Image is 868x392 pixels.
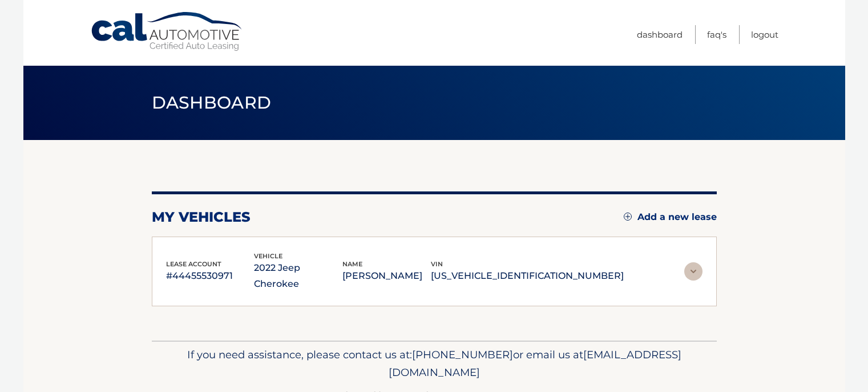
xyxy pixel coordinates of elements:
span: lease account [166,260,221,268]
img: accordion-rest.svg [684,262,703,281]
a: FAQ's [707,25,726,44]
span: name [342,260,362,268]
span: Dashboard [152,92,272,113]
span: vehicle [254,252,282,260]
h2: my vehicles [152,209,251,226]
img: add.svg [624,213,632,221]
p: If you need assistance, please contact us at: or email us at [159,346,709,382]
p: [US_VEHICLE_IDENTIFICATION_NUMBER] [431,268,624,284]
span: vin [431,260,443,268]
p: #44455530971 [166,268,255,284]
p: 2022 Jeep Cherokee [254,260,342,292]
a: Dashboard [637,25,683,44]
a: Logout [751,25,778,44]
a: Cal Automotive [90,11,244,52]
span: [PHONE_NUMBER] [412,348,513,361]
p: [PERSON_NAME] [342,268,431,284]
a: Add a new lease [624,211,717,223]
